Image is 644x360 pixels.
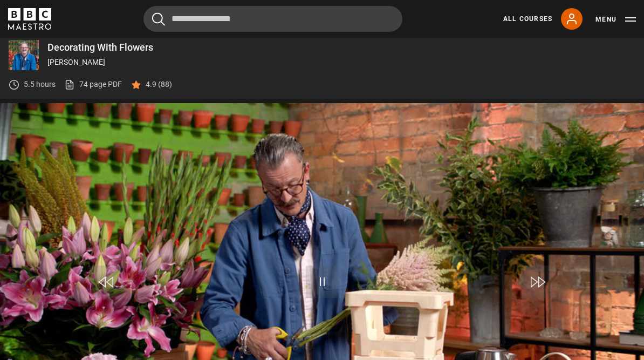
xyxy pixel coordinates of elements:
[503,14,552,24] a: All Courses
[8,8,51,30] svg: BBC Maestro
[595,14,636,25] button: Toggle navigation
[152,12,165,26] button: Submit the search query
[146,79,172,90] p: 4.9 (88)
[24,79,56,90] p: 5.5 hours
[47,43,635,52] p: Decorating With Flowers
[47,57,635,68] p: [PERSON_NAME]
[143,6,402,32] input: Search
[64,79,122,90] a: 74 page PDF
